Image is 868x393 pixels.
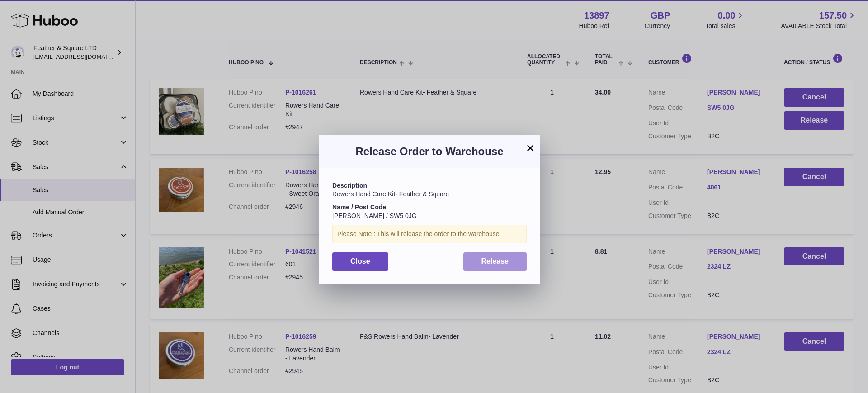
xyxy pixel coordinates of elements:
div: Please Note : This will release the order to the warehouse [332,225,527,243]
span: Rowers Hand Care Kit- Feather & Square [332,190,449,198]
strong: Name / Post Code [332,204,386,211]
span: [PERSON_NAME] / SW5 0JG [332,212,417,219]
span: Close [350,257,370,265]
button: × [525,142,536,153]
strong: Description [332,182,367,189]
span: Release [481,257,509,265]
h3: Release Order to Warehouse [332,144,527,159]
button: Close [332,252,388,271]
button: Release [463,252,527,271]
